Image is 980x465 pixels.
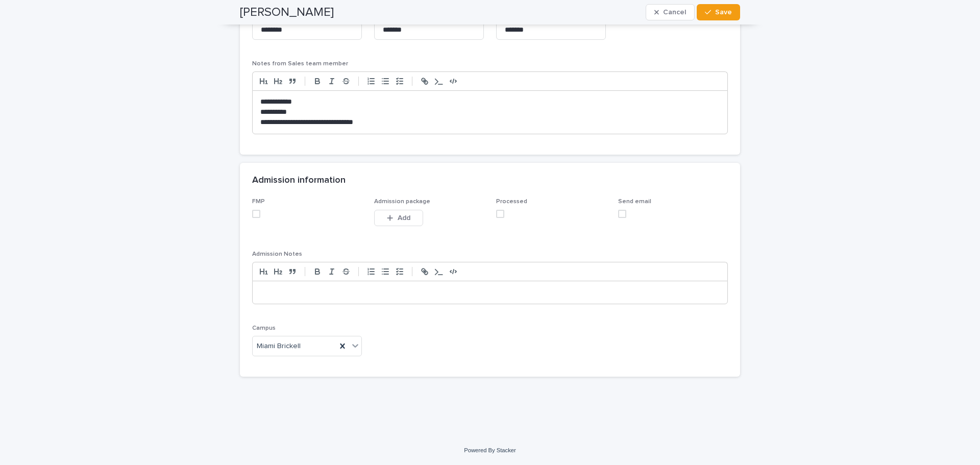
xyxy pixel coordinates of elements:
button: Cancel [646,4,695,20]
a: Powered By Stacker [464,447,516,453]
span: Campus [252,325,276,331]
h2: [PERSON_NAME] [240,5,334,20]
span: Send email [618,199,651,205]
span: Cancel [663,9,686,16]
span: Add [398,214,410,222]
span: Admission Notes [252,251,302,257]
span: Miami Brickell [257,341,301,352]
span: Save [715,9,732,16]
button: Save [697,4,740,20]
span: Admission package [374,199,430,205]
span: Notes from Sales team member [252,61,348,67]
span: Processed [496,199,527,205]
h2: Admission information [252,175,346,186]
span: FMP [252,199,265,205]
button: Add [374,210,423,226]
